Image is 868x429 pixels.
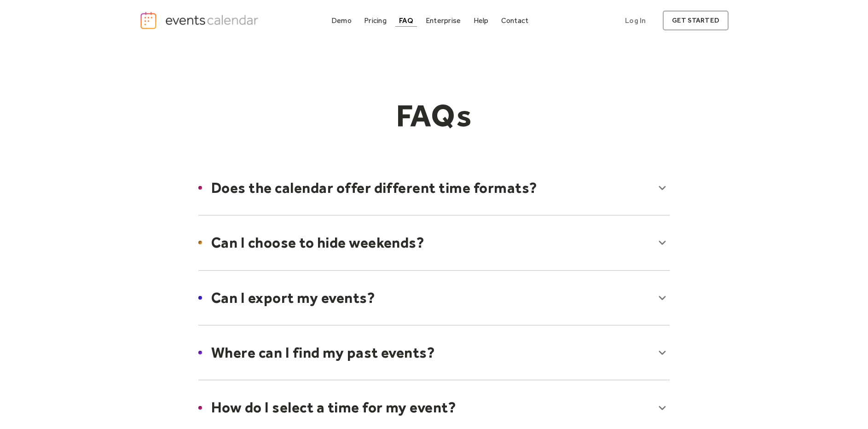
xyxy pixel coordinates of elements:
[399,18,413,23] div: FAQ
[395,14,417,27] a: FAQ
[364,18,387,23] div: Pricing
[470,14,492,27] a: Help
[616,11,655,30] a: Log In
[331,18,352,23] div: Demo
[257,97,611,134] h1: FAQs
[139,11,261,30] a: home
[501,18,529,23] div: Contact
[426,18,461,23] div: Enterprise
[422,14,464,27] a: Enterprise
[328,14,355,27] a: Demo
[474,18,489,23] div: Help
[498,14,532,27] a: Contact
[360,14,390,27] a: Pricing
[663,11,729,30] a: get started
